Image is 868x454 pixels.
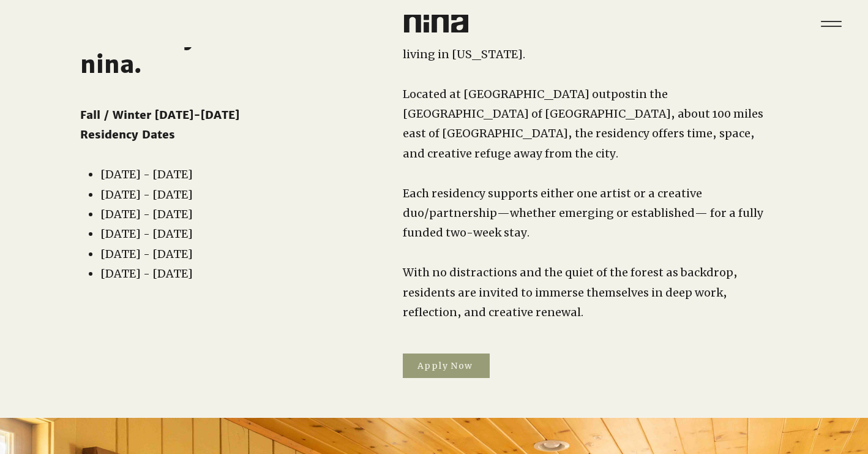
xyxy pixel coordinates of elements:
span: [DATE] - [DATE] [100,247,193,261]
span: Each residency supports either one artist or a creative duo/partnership—whether emerging or estab... [403,186,763,240]
span: [DATE] - [DATE] [100,267,193,281]
span: Located at [GEOGRAPHIC_DATA] outpost [403,87,635,101]
nav: Site [812,5,850,42]
button: Menu [812,5,850,42]
span: [DATE] - [DATE] [100,207,193,221]
span: [DATE] - [DATE] [100,167,193,181]
span: Fall / Winter [DATE]-[DATE] Residency Dates [80,108,239,142]
span: [DATE] - [DATE] [100,227,193,241]
span: With no distractions and the quiet of the forest as backdrop, residents are invited to immerse th... [403,265,738,319]
span: in the [GEOGRAPHIC_DATA] of [GEOGRAPHIC_DATA], about 100 miles east of [GEOGRAPHIC_DATA], the res... [403,87,763,161]
span: The artist residency at nina is a [DEMOGRAPHIC_DATA]-centered program dedicated to [DEMOGRAPHIC_D... [403,7,755,61]
a: Apply Now [403,354,490,378]
span: [DATE] - [DATE] [100,187,193,202]
img: Nina Logo CMYK_Charcoal.png [404,15,468,32]
span: Apply Now [417,360,473,371]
